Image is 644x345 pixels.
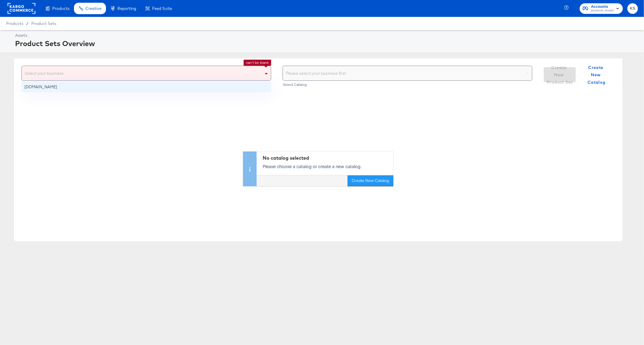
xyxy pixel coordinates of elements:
[117,6,136,11] span: Reporting
[24,84,268,90] div: [DOMAIN_NAME]
[283,66,532,80] div: Please select your business first
[246,60,269,65] li: can't be blank
[630,5,636,12] span: KS
[15,38,636,49] div: Product Sets Overview
[263,155,390,162] div: No catalog selected
[581,67,613,82] button: Create New Catalog
[591,4,614,10] span: Accounts
[591,8,614,13] span: [DOMAIN_NAME]
[283,83,532,87] div: Select Catalog
[348,176,393,187] button: Create New Catalog
[583,64,610,86] span: Create New Catalog
[23,21,31,26] span: /
[31,21,56,26] a: Product Sets
[263,164,390,170] p: Please choose a catalog or create a new catalog.
[580,3,623,14] button: Accounts[DOMAIN_NAME]
[52,6,69,11] span: Products
[627,3,638,14] button: KS
[85,6,101,11] span: Creative
[15,33,636,38] div: Assets
[21,82,271,92] div: ao.com
[22,66,271,80] div: Select your business
[6,21,23,26] span: Products
[152,6,172,11] span: Feed Suite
